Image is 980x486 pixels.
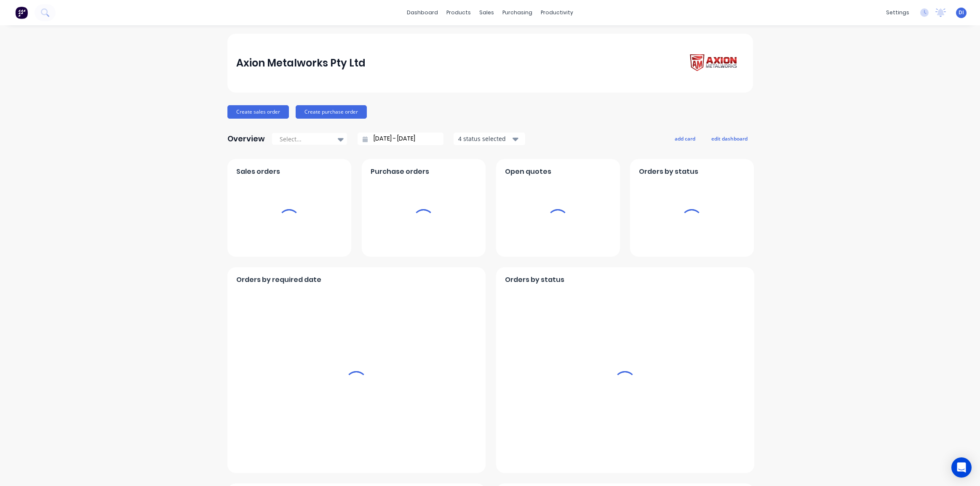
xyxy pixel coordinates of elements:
button: Create purchase order [296,105,367,119]
div: Axion Metalworks Pty Ltd [236,55,366,72]
img: Factory [15,6,28,19]
div: Open Intercom Messenger [951,457,972,478]
div: 4 status selected [458,134,511,143]
button: 4 status selected [454,133,525,145]
div: settings [882,6,913,19]
span: Orders by status [639,167,698,177]
a: dashboard [403,6,442,19]
button: add card [669,133,701,144]
span: Sales orders [236,167,280,177]
img: Axion Metalworks Pty Ltd [685,51,744,75]
button: Create sales order [227,105,289,119]
div: purchasing [498,6,537,19]
div: Overview [227,130,265,147]
span: Orders by required date [236,275,321,285]
div: productivity [537,6,577,19]
span: DI [959,9,964,16]
span: Orders by status [505,275,564,285]
span: Open quotes [505,167,551,177]
div: sales [475,6,498,19]
div: products [442,6,475,19]
button: edit dashboard [706,133,753,144]
span: Purchase orders [371,167,429,177]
